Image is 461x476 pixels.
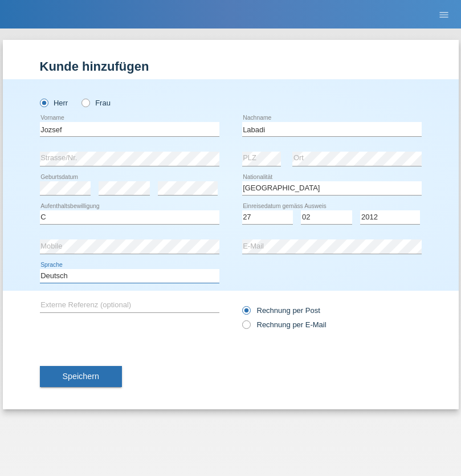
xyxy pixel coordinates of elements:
label: Rechnung per Post [242,306,320,315]
input: Rechnung per E-Mail [242,320,250,335]
input: Frau [81,99,89,106]
h1: Kunde hinzufügen [40,59,422,74]
input: Rechnung per Post [242,306,250,320]
span: Speichern [63,372,99,381]
label: Rechnung per E-Mail [242,320,327,329]
i: menu [438,9,450,21]
label: Frau [81,99,111,107]
a: menu [433,11,455,18]
button: Speichern [40,366,122,388]
label: Herr [40,99,68,107]
input: Herr [40,99,47,106]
